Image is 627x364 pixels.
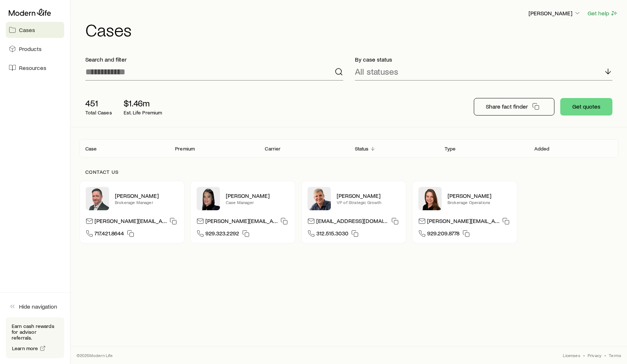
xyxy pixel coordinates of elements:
[486,103,528,110] p: Share fact finder
[19,45,42,52] span: Products
[609,352,621,358] a: Terms
[94,217,167,227] p: [PERSON_NAME][EMAIL_ADDRESS][DOMAIN_NAME]
[337,192,400,199] p: [PERSON_NAME]
[583,352,585,358] span: •
[19,303,57,310] span: Hide navigation
[197,187,220,210] img: Elana Hasten
[418,187,442,210] img: Ellen Wall
[6,22,64,38] a: Cases
[6,317,64,358] div: Earn cash rewards for advisor referrals.Learn more
[6,60,64,76] a: Resources
[445,146,456,152] p: Type
[19,26,35,34] span: Cases
[316,230,348,239] span: 312.515.3030
[355,146,369,152] p: Status
[355,56,613,63] p: By case status
[80,139,618,157] div: Client cases
[337,199,400,205] p: VP of Strategic Growth
[94,230,124,239] span: 717.421.8644
[175,146,195,152] p: Premium
[427,230,460,239] span: 929.209.8778
[85,98,112,108] p: 451
[115,192,178,199] p: [PERSON_NAME]
[563,352,580,358] a: Licenses
[226,192,289,199] p: [PERSON_NAME]
[86,187,109,210] img: Ryan Mattern
[19,64,46,71] span: Resources
[587,9,618,17] button: Get help
[307,187,331,210] img: Bill Ventura
[85,21,618,38] h1: Cases
[12,323,58,341] p: Earn cash rewards for advisor referrals.
[529,9,581,17] p: [PERSON_NAME]
[205,230,239,239] span: 929.323.2292
[528,9,581,18] button: [PERSON_NAME]
[77,352,113,358] p: © 2025 Modern Life
[534,146,550,152] p: Added
[474,98,554,116] button: Share fact finder
[265,146,280,152] p: Carrier
[85,146,97,152] p: Case
[355,66,398,77] p: All statuses
[124,98,162,108] p: $1.46m
[85,169,612,175] p: Contact us
[560,98,612,116] button: Get quotes
[85,56,343,63] p: Search and filter
[427,217,499,227] p: [PERSON_NAME][EMAIL_ADDRESS][DOMAIN_NAME]
[205,217,278,227] p: [PERSON_NAME][EMAIL_ADDRESS][DOMAIN_NAME]
[226,199,289,205] p: Case Manager
[12,346,38,351] span: Learn more
[604,352,606,358] span: •
[448,199,511,205] p: Brokerage Operations
[124,110,162,116] p: Est. Life Premium
[115,199,178,205] p: Brokerage Manager
[85,110,112,116] p: Total Cases
[6,298,64,314] button: Hide navigation
[448,192,511,199] p: [PERSON_NAME]
[316,217,388,227] p: [EMAIL_ADDRESS][DOMAIN_NAME]
[6,41,64,57] a: Products
[588,352,601,358] a: Privacy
